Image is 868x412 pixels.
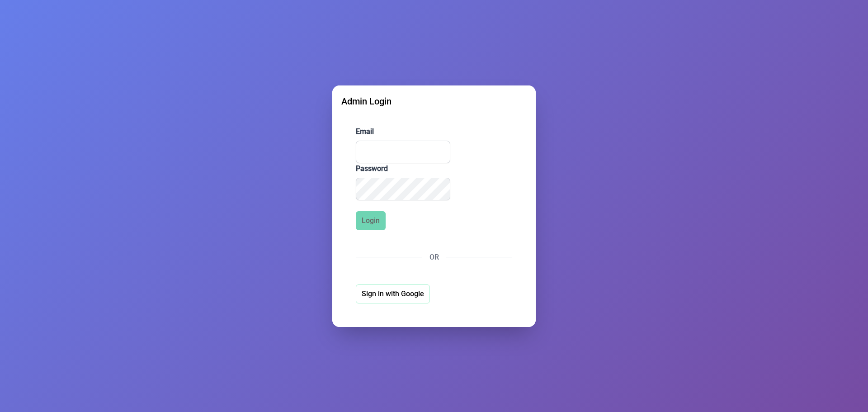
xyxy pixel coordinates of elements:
[356,252,512,263] div: OR
[341,95,527,108] div: Admin Login
[356,126,512,137] label: Email
[362,289,424,299] span: Sign in with Google
[356,211,386,230] button: Login
[356,284,430,303] button: Sign in with Google
[356,163,512,174] label: Password
[362,215,380,226] span: Login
